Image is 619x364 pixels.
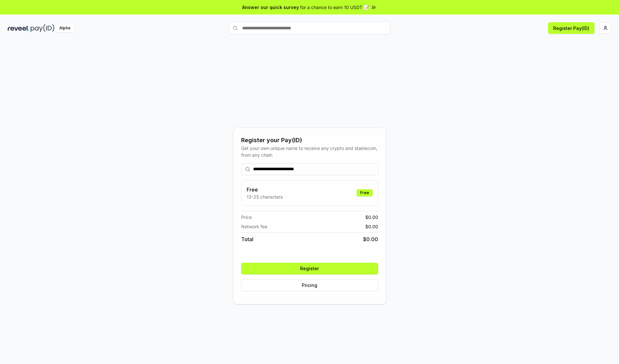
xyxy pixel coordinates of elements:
[241,145,378,158] div: Get your own unique name to receive any crypto and stablecoin, from any chain
[8,24,29,32] img: reveel_dark
[31,24,54,32] img: pay_id
[247,193,283,200] p: 13-25 characters
[548,22,594,34] button: Register Pay(ID)
[365,223,378,230] span: $ 0.00
[300,4,369,11] span: for a chance to earn 10 USDT 📝
[241,263,378,274] button: Register
[241,214,252,221] span: Price
[56,24,74,32] div: Alpha
[241,136,378,145] div: Register your Pay(ID)
[241,235,253,243] span: Total
[241,223,267,230] span: Network fee
[247,186,283,193] h3: Free
[242,4,299,11] span: Answer our quick survey
[357,189,373,196] div: Free
[241,280,378,291] button: Pricing
[365,214,378,221] span: $ 0.00
[363,235,378,243] span: $ 0.00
